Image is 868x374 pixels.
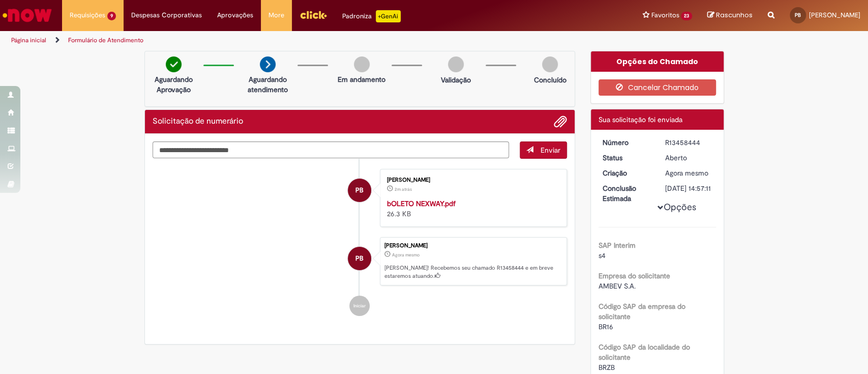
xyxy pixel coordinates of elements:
[598,342,690,362] b: Código SAP da localidade do solicitante
[598,271,670,280] b: Empresa do solicitante
[8,31,571,50] ul: Trilhas de página
[520,141,567,159] button: Enviar
[448,56,464,72] img: img-circle-grey.png
[598,302,685,321] b: Código SAP da empresa do solicitante
[348,247,371,270] div: Patricia Cristina Pinto Benedito
[68,36,143,44] a: Formulário de Atendimento
[533,75,566,85] p: Concluído
[595,137,657,148] dt: Número
[387,199,456,208] a: bOLETO NEXWAY.pdf
[153,141,510,159] textarea: Digite sua mensagem aqui...
[591,51,724,72] div: Opções do Chamado
[300,7,327,22] img: click_logo_yellow_360x200.png
[395,186,412,192] time: 28/08/2025 14:54:58
[665,153,712,163] div: Aberto
[384,243,561,249] div: [PERSON_NAME]
[541,146,560,155] span: Enviar
[387,198,556,219] div: 26.3 KB
[395,186,412,192] span: 2m atrás
[107,12,116,20] span: 9
[131,10,202,20] span: Despesas Corporativas
[392,252,420,258] time: 28/08/2025 14:57:07
[598,251,606,260] span: s4
[665,183,712,193] div: [DATE] 14:57:11
[384,264,561,280] p: [PERSON_NAME]! Recebemos seu chamado R13458444 e em breve estaremos atuando.
[387,177,556,183] div: [PERSON_NAME]
[355,246,364,271] span: PB
[681,12,692,20] span: 23
[217,10,253,20] span: Aprovações
[707,11,753,20] a: Rascunhos
[11,36,46,44] a: Página inicial
[354,56,370,72] img: img-circle-grey.png
[598,79,716,96] button: Cancelar Chamado
[441,75,471,85] p: Validação
[595,183,657,204] dt: Conclusão Estimada
[598,363,615,372] span: BRZB
[665,137,712,148] div: R13458444
[153,237,567,286] li: Patricia Cristina Pinto Benedito
[542,56,558,72] img: img-circle-grey.png
[342,10,401,22] div: Padroniza
[392,252,420,258] span: Agora mesmo
[795,12,801,18] span: PB
[376,10,401,22] p: +GenAi
[149,74,198,95] p: Aguardando Aprovação
[598,241,636,250] b: SAP Interim
[355,178,364,203] span: PB
[268,10,284,20] span: More
[595,168,657,178] dt: Criação
[260,56,276,72] img: arrow-next.png
[716,10,753,20] span: Rascunhos
[554,115,567,128] button: Adicionar anexos
[166,56,182,72] img: check-circle-green.png
[598,322,613,331] span: BR16
[153,159,567,327] ul: Histórico de tíquete
[665,168,708,178] time: 28/08/2025 14:57:07
[70,10,105,20] span: Requisições
[243,74,292,95] p: Aguardando atendimento
[348,179,371,202] div: Patricia Cristina Pinto Benedito
[598,281,636,291] span: AMBEV S.A.
[153,117,243,126] h2: Solicitação de numerário Histórico de tíquete
[598,115,682,124] span: Sua solicitação foi enviada
[665,168,708,178] span: Agora mesmo
[809,11,860,19] span: [PERSON_NAME]
[338,74,385,84] p: Em andamento
[1,5,53,25] img: ServiceNow
[651,10,679,20] span: Favoritos
[665,168,712,178] div: 28/08/2025 14:57:07
[595,153,657,163] dt: Status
